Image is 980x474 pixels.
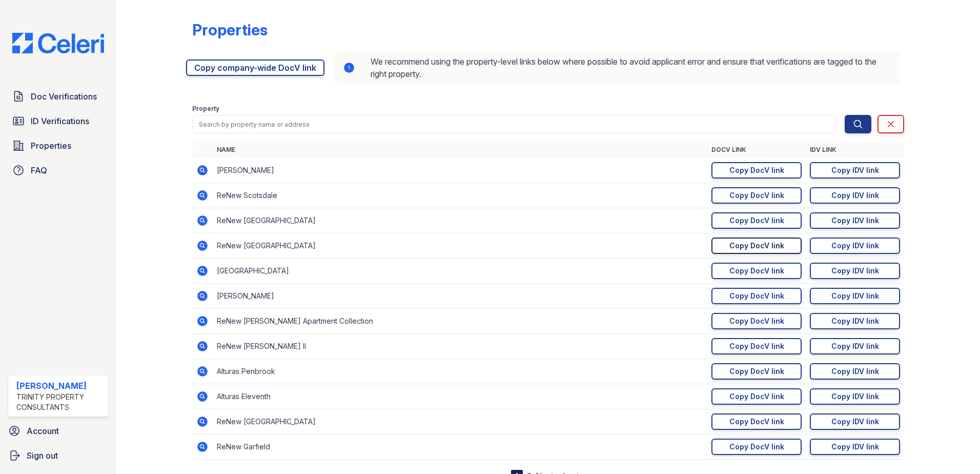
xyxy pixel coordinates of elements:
[16,392,104,412] div: Trinity Property Consultants
[810,363,900,380] a: Copy IDV link
[192,21,268,39] div: Properties
[213,334,707,359] td: ReNew [PERSON_NAME] II
[831,215,879,226] div: Copy IDV link
[8,111,108,131] a: ID Verifications
[810,288,900,304] a: Copy IDV link
[711,263,802,279] a: Copy DocV link
[213,284,707,309] td: [PERSON_NAME]
[213,158,707,183] td: [PERSON_NAME]
[31,140,71,152] span: Properties
[31,164,47,176] span: FAQ
[729,165,784,175] div: Copy DocV link
[810,388,900,405] a: Copy IDV link
[729,417,784,427] div: Copy DocV link
[711,338,802,354] a: Copy DocV link
[27,449,58,462] span: Sign out
[831,341,879,351] div: Copy IDV link
[831,266,879,276] div: Copy IDV link
[831,190,879,201] div: Copy IDV link
[810,263,900,279] a: Copy IDV link
[711,388,802,405] a: Copy DocV link
[729,266,784,276] div: Copy DocV link
[707,142,806,158] th: DocV Link
[729,341,784,351] div: Copy DocV link
[213,309,707,334] td: ReNew [PERSON_NAME] Apartment Collection
[16,380,104,392] div: [PERSON_NAME]
[213,142,707,158] th: Name
[831,417,879,427] div: Copy IDV link
[810,238,900,254] a: Copy IDV link
[729,391,784,402] div: Copy DocV link
[831,316,879,326] div: Copy IDV link
[810,439,900,455] a: Copy IDV link
[810,313,900,329] a: Copy IDV link
[31,90,97,103] span: Doc Verifications
[831,291,879,301] div: Copy IDV link
[810,212,900,229] a: Copy IDV link
[213,233,707,259] td: ReNew [GEOGRAPHIC_DATA]
[711,238,802,254] a: Copy DocV link
[8,86,108,107] a: Doc Verifications
[729,291,784,301] div: Copy DocV link
[4,421,112,441] a: Account
[729,190,784,201] div: Copy DocV link
[213,183,707,208] td: ReNew Scotsdale
[831,391,879,402] div: Copy IDV link
[831,442,879,452] div: Copy IDV link
[810,413,900,430] a: Copy IDV link
[711,363,802,380] a: Copy DocV link
[729,316,784,326] div: Copy DocV link
[192,105,219,113] label: Property
[729,366,784,377] div: Copy DocV link
[213,208,707,233] td: ReNew [GEOGRAPHIC_DATA]
[192,115,836,133] input: Search by property name or address
[27,425,59,437] span: Account
[711,313,802,329] a: Copy DocV link
[4,445,112,466] a: Sign out
[810,187,900,204] a: Copy IDV link
[711,413,802,430] a: Copy DocV link
[711,212,802,229] a: Copy DocV link
[831,165,879,175] div: Copy IDV link
[729,241,784,251] div: Copy DocV link
[31,115,89,127] span: ID Verifications
[213,384,707,409] td: Alturas Eleventh
[711,439,802,455] a: Copy DocV link
[8,135,108,156] a: Properties
[4,33,112,53] img: CE_Logo_Blue-a8612792a0a2168367f1c8372b55b34899dd931a85d93a1a3d3e32e68fde9ad4.png
[711,288,802,304] a: Copy DocV link
[810,162,900,179] a: Copy IDV link
[213,259,707,284] td: [GEOGRAPHIC_DATA]
[711,162,802,179] a: Copy DocV link
[831,366,879,377] div: Copy IDV link
[8,160,108,181] a: FAQ
[729,442,784,452] div: Copy DocV link
[213,409,707,434] td: ReNew [GEOGRAPHIC_DATA]
[186,60,324,76] a: Copy company-wide DocV link
[711,187,802,204] a: Copy DocV link
[335,51,900,84] div: We recommend using the property-level links below where possible to avoid applicant error and ens...
[213,434,707,460] td: ReNew Garfield
[729,215,784,226] div: Copy DocV link
[806,142,904,158] th: IDV Link
[831,241,879,251] div: Copy IDV link
[810,338,900,354] a: Copy IDV link
[213,359,707,384] td: Alturas Penbrook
